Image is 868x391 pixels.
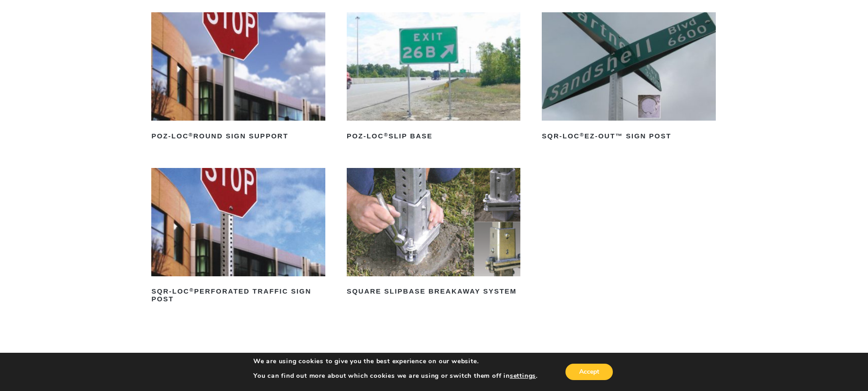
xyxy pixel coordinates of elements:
[580,132,584,137] sup: ®
[347,12,520,143] a: POZ-LOC®Slip Base
[347,168,520,299] a: Square Slipbase Breakaway System
[253,372,538,380] p: You can find out more about which cookies we are using or switch them off in .
[151,129,325,143] h2: POZ-LOC Round Sign Support
[384,132,388,137] sup: ®
[565,364,613,380] button: Accept
[253,357,538,366] p: We are using cookies to give you the best experience on our website.
[347,284,520,299] h2: Square Slipbase Breakaway System
[151,284,325,306] h2: SQR-LOC Perforated Traffic Sign Post
[151,12,325,143] a: POZ-LOC®Round Sign Support
[510,372,536,380] button: settings
[190,287,194,293] sup: ®
[189,132,193,137] sup: ®
[542,129,715,143] h2: SQR-LOC EZ-Out™ Sign Post
[151,168,325,306] a: SQR-LOC®Perforated Traffic Sign Post
[347,129,520,143] h2: POZ-LOC Slip Base
[542,12,715,143] a: SQR-LOC®EZ-Out™ Sign Post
